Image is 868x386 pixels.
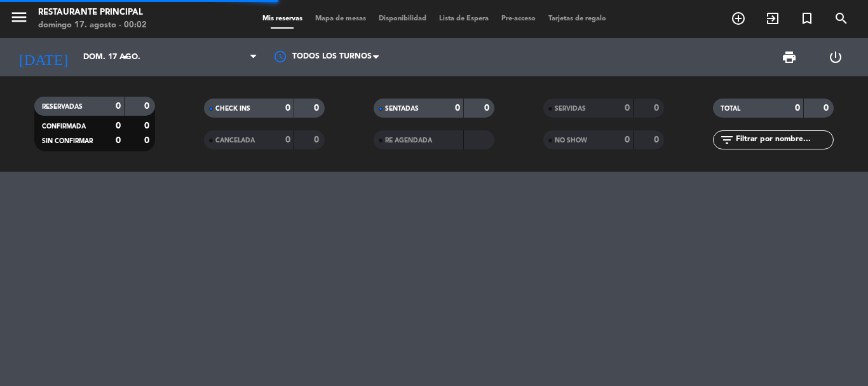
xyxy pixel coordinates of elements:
span: CONFIRMADA [42,123,86,130]
strong: 0 [484,104,492,113]
div: domingo 17. agosto - 00:02 [38,19,147,32]
strong: 0 [824,104,831,113]
strong: 0 [314,135,322,144]
i: exit_to_app [765,11,780,26]
span: SIN CONFIRMAR [42,138,93,144]
span: CHECK INS [215,106,250,112]
i: turned_in_not [799,11,815,26]
i: [DATE] [10,43,77,71]
i: power_settings_new [828,50,843,65]
strong: 0 [654,104,661,113]
i: search [834,11,849,26]
strong: 0 [314,104,322,113]
span: TOTAL [721,106,740,112]
span: CANCELADA [215,137,255,144]
strong: 0 [144,102,152,111]
button: menu [10,8,29,31]
span: Mapa de mesas [309,15,372,22]
i: filter_list [719,132,735,148]
i: add_circle_outline [731,11,746,26]
span: NO SHOW [555,137,587,144]
span: Pre-acceso [495,15,542,22]
span: print [782,50,797,65]
span: Disponibilidad [372,15,433,22]
strong: 0 [654,135,661,144]
input: Filtrar por nombre... [735,133,833,147]
div: Restaurante Principal [38,6,147,19]
strong: 0 [144,136,152,145]
strong: 0 [455,104,460,113]
div: LOG OUT [812,38,858,76]
strong: 0 [285,135,290,144]
span: Mis reservas [256,15,309,22]
span: RESERVADAS [42,104,83,110]
span: Tarjetas de regalo [542,15,613,22]
strong: 0 [116,121,121,130]
i: arrow_drop_down [118,50,133,65]
strong: 0 [795,104,800,113]
strong: 0 [285,104,290,113]
strong: 0 [116,136,121,145]
strong: 0 [625,135,630,144]
i: menu [10,8,29,27]
span: SERVIDAS [555,106,586,112]
strong: 0 [116,102,121,111]
span: SENTADAS [385,106,419,112]
span: Lista de Espera [433,15,495,22]
strong: 0 [144,121,152,130]
strong: 0 [625,104,630,113]
span: RE AGENDADA [385,137,432,144]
